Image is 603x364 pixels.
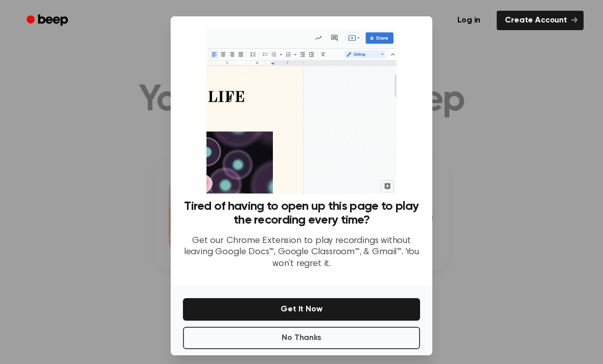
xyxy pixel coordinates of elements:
img: Beep extension in action [206,29,396,193]
button: Get It Now [183,298,420,321]
a: Create Account [497,11,584,30]
button: No Thanks [183,327,420,349]
a: Beep [19,11,77,31]
a: Log in [447,9,491,32]
p: Get our Chrome Extension to play recordings without leaving Google Docs™, Google Classroom™, & Gm... [183,235,420,270]
h3: Tired of having to open up this page to play the recording every time? [183,200,420,227]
